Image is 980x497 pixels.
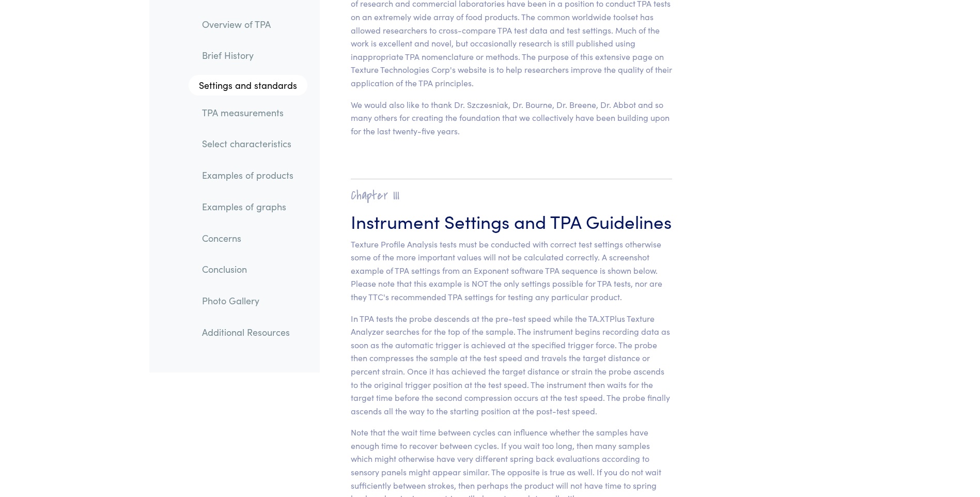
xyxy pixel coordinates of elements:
a: Additional Resources [194,320,307,344]
a: TPA measurements [194,101,307,125]
a: Concerns [194,226,307,250]
h2: Chapter III [351,188,673,204]
a: Conclusion [194,258,307,282]
a: Overview of TPA [194,12,307,36]
a: Photo Gallery [194,289,307,313]
a: Select characteristics [194,132,307,156]
p: Texture Profile Analysis tests must be conducted with correct test settings otherwise some of the... [351,238,673,304]
a: Examples of graphs [194,195,307,219]
a: Settings and standards [189,75,307,96]
a: Brief History [194,44,307,68]
h3: Instrument Settings and TPA Guidelines [351,208,673,234]
p: We would also like to thank Dr. Szczesniak, Dr. Bourne, Dr. Breene, Dr. Abbot and so many others ... [345,98,679,138]
a: Examples of products [194,164,307,188]
p: In TPA tests the probe descends at the pre-test speed while the TA.XTPlus Texture Analyzer search... [351,312,673,418]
